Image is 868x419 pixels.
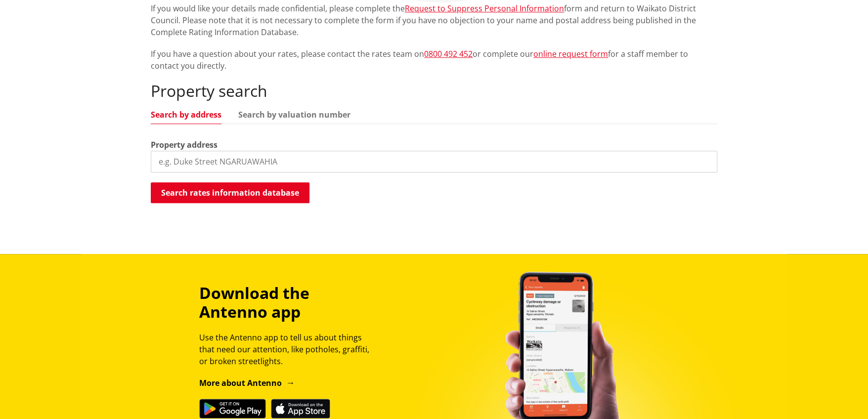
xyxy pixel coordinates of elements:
[424,48,473,59] a: 0800 492 452
[533,48,608,59] a: online request form
[405,3,564,14] a: Request to Suppress Personal Information
[151,151,717,172] input: e.g. Duke Street NGARUAWAHIA
[199,284,378,322] h3: Download the Antenno app
[199,377,295,388] a: More about Antenno
[199,332,378,367] p: Use the Antenno app to tell us about things that need our attention, like potholes, graffiti, or ...
[151,2,717,38] p: If you would like your details made confidential, please complete the form and return to Waikato ...
[151,182,309,203] button: Search rates information database
[238,111,350,119] a: Search by valuation number
[199,399,266,419] img: Get it on Google Play
[151,48,717,72] p: If you have a question about your rates, please contact the rates team on or complete our for a s...
[151,139,217,151] label: Property address
[151,82,717,100] h2: Property search
[151,111,221,119] a: Search by address
[271,399,330,419] img: Download on the App Store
